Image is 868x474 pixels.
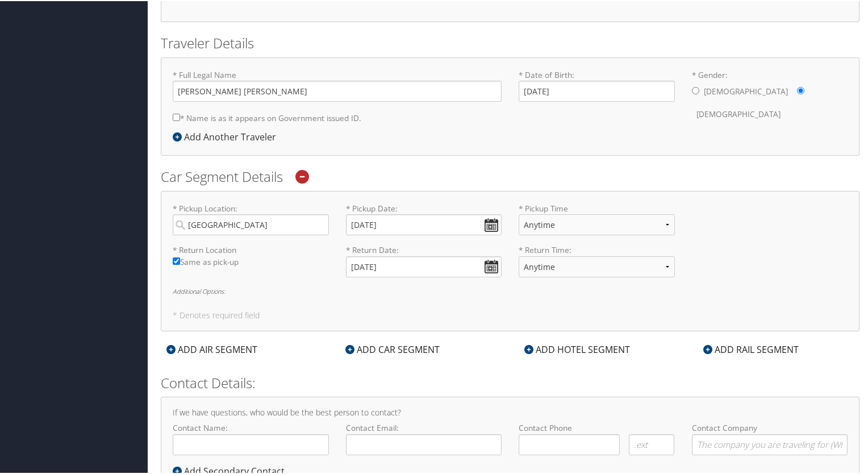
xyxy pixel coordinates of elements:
[173,408,848,415] h4: If we have questions, who would be the best person to contact?
[692,68,848,124] label: * Gender:
[173,421,329,454] label: Contact Name:
[692,86,699,93] input: * Gender:[DEMOGRAPHIC_DATA][DEMOGRAPHIC_DATA]
[161,372,859,392] h2: Contact Details:
[173,287,848,293] h6: Additional Options:
[173,106,361,127] label: * Name is as it appears on Government issued ID.
[519,213,675,234] select: * Pickup Time
[346,433,502,454] input: Contact Email:
[173,68,502,101] label: * Full Legal Name
[519,68,675,101] label: * Date of Birth:
[340,342,445,355] div: ADD CAR SEGMENT
[696,102,781,124] label: [DEMOGRAPHIC_DATA]
[692,421,848,454] label: Contact Company
[346,255,502,276] input: * Return Date:
[698,342,804,355] div: ADD RAIL SEGMENT
[161,32,859,52] h2: Traveler Details
[346,243,502,276] label: * Return Date:
[173,433,329,454] input: Contact Name:
[173,80,502,101] input: * Full Legal Name
[161,166,859,185] h2: Car Segment Details
[797,86,804,93] input: * Gender:[DEMOGRAPHIC_DATA][DEMOGRAPHIC_DATA]
[173,113,180,120] input: * Name is as it appears on Government issued ID.
[173,255,329,273] label: Same as pick-up
[629,433,675,454] input: .ext
[173,129,282,143] div: Add Another Traveler
[519,80,675,101] input: * Date of Birth:
[173,256,180,264] input: Same as pick-up
[519,202,675,243] label: * Pickup Time
[173,310,848,318] h5: * Denotes required field
[519,342,636,355] div: ADD HOTEL SEGMENT
[704,80,788,101] label: [DEMOGRAPHIC_DATA]
[519,255,675,276] select: * Return Time:
[519,243,675,285] label: * Return Time:
[346,213,502,234] input: * Pickup Date:
[346,202,502,234] label: * Pickup Date:
[173,243,329,255] label: * Return Location
[173,202,329,234] label: * Pickup Location:
[519,421,675,433] label: Contact Phone
[692,433,848,454] input: Contact Company
[346,421,502,454] label: Contact Email:
[161,342,263,355] div: ADD AIR SEGMENT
